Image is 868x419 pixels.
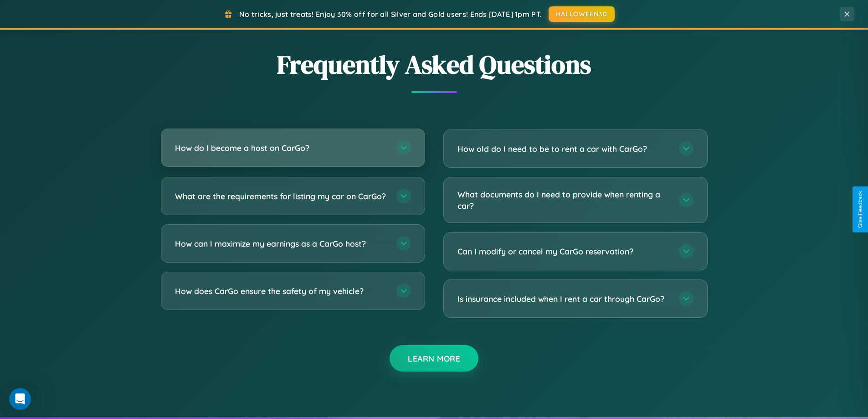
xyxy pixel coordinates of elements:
h3: How old do I need to be to rent a car with CarGo? [457,143,670,155]
h3: Can I modify or cancel my CarGo reservation? [457,246,670,257]
h3: Is insurance included when I rent a car through CarGo? [457,293,670,305]
button: Learn More [390,345,478,372]
div: Give Feedback [857,191,863,228]
h3: How does CarGo ensure the safety of my vehicle? [175,285,387,297]
h3: What are the requirements for listing my car on CarGo? [175,191,387,202]
span: No tricks, just treats! Enjoy 30% off for all Silver and Gold users! Ends [DATE] 1pm PT. [239,10,542,19]
h3: How do I become a host on CarGo? [175,142,387,154]
button: HALLOWEEN30 [549,6,615,22]
iframe: Intercom live chat [9,388,31,410]
h2: Frequently Asked Questions [161,47,708,82]
h3: How can I maximize my earnings as a CarGo host? [175,238,387,249]
h3: What documents do I need to provide when renting a car? [457,189,670,211]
